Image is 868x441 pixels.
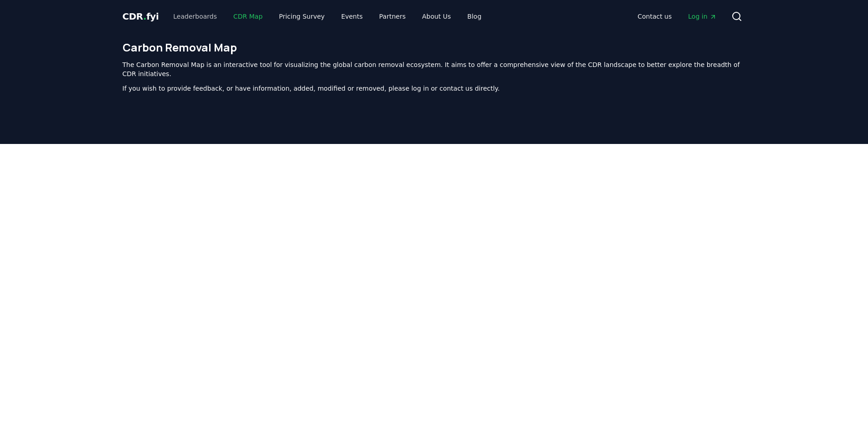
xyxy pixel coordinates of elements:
p: The Carbon Removal Map is an interactive tool for visualizing the global carbon removal ecosystem... [123,60,746,78]
a: Log in [681,8,724,25]
p: If you wish to provide feedback, or have information, added, modified or removed, please log in o... [123,84,746,93]
h1: Carbon Removal Map [123,40,746,55]
span: . [143,11,146,22]
span: Log in [688,12,716,21]
a: About Us [415,8,458,25]
a: Leaderboards [166,8,224,25]
span: CDR fyi [123,11,159,22]
nav: Main [630,8,724,25]
a: Partners [372,8,413,25]
a: CDR.fyi [123,10,159,23]
a: Contact us [630,8,679,25]
a: Pricing Survey [272,8,332,25]
a: Blog [460,8,489,25]
a: Events [334,8,370,25]
nav: Main [166,8,488,25]
a: CDR Map [226,8,270,25]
